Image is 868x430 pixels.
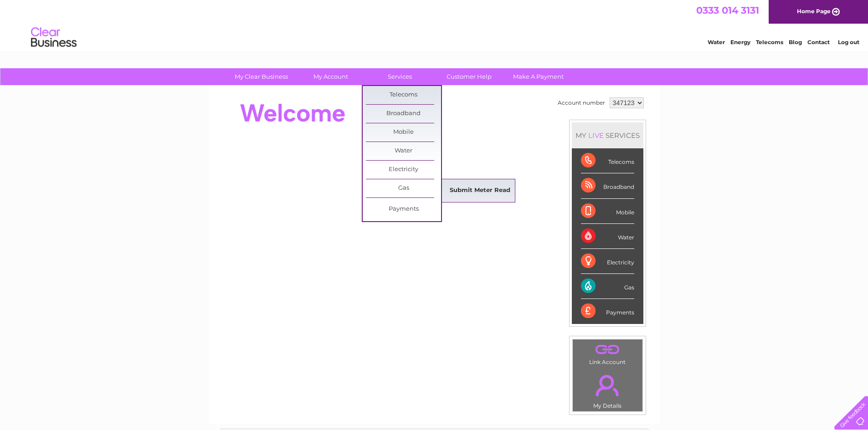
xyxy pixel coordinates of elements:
[572,122,643,148] div: MY SERVICES
[581,299,634,324] div: Payments
[293,68,368,85] a: My Account
[366,179,441,197] a: Gas
[366,105,441,123] a: Broadband
[572,339,643,368] td: Link Account
[581,199,634,224] div: Mobile
[224,68,299,85] a: My Clear Business
[366,142,441,160] a: Water
[789,39,802,46] a: Blog
[442,182,518,200] a: Submit Meter Read
[756,39,783,46] a: Telecoms
[219,5,650,44] div: Clear Business is a trading name of Verastar Limited (registered in [GEOGRAPHIC_DATA] No. 3667643...
[708,39,725,46] a: Water
[431,68,507,85] a: Customer Help
[575,342,640,358] a: .
[572,367,643,412] td: My Details
[696,5,759,16] a: 0333 014 3131
[501,68,576,85] a: Make A Payment
[838,39,859,46] a: Log out
[586,131,606,140] div: LIVE
[31,24,77,51] img: logo.png
[581,148,634,173] div: Telecoms
[581,173,634,198] div: Broadband
[366,123,441,142] a: Mobile
[581,249,634,274] div: Electricity
[807,39,830,46] a: Contact
[575,369,640,401] a: .
[366,200,441,218] a: Payments
[581,274,634,299] div: Gas
[362,68,437,85] a: Services
[581,224,634,249] div: Water
[366,161,441,179] a: Electricity
[730,39,750,46] a: Energy
[555,95,607,111] td: Account number
[366,86,441,104] a: Telecoms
